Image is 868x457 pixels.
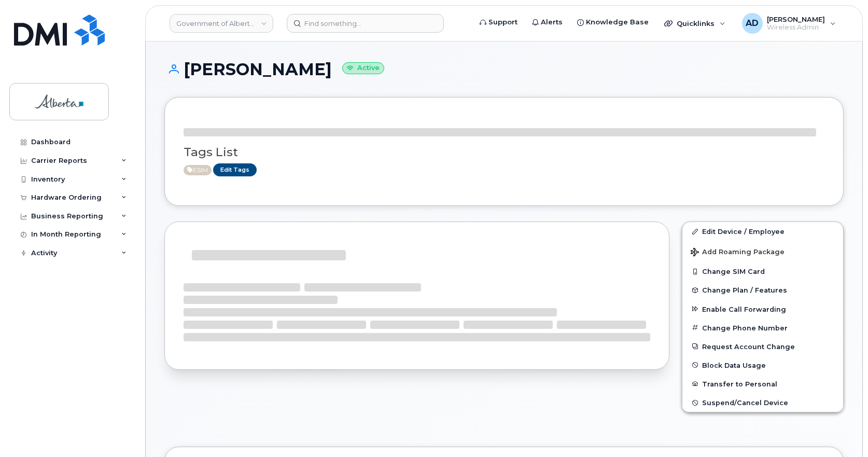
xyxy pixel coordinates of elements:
[702,305,786,313] span: Enable Call Forwarding
[682,337,843,356] button: Request Account Change
[691,248,785,258] span: Add Roaming Package
[682,375,843,393] button: Transfer to Personal
[184,146,824,159] h3: Tags List
[682,356,843,375] button: Block Data Usage
[702,286,787,294] span: Change Plan / Features
[682,281,843,299] button: Change Plan / Features
[164,60,844,78] h1: [PERSON_NAME]
[682,241,843,262] button: Add Roaming Package
[682,318,843,337] button: Change Phone Number
[342,62,384,74] small: Active
[682,393,843,412] button: Suspend/Cancel Device
[682,300,843,318] button: Enable Call Forwarding
[682,222,843,241] a: Edit Device / Employee
[682,262,843,281] button: Change SIM Card
[184,165,212,175] span: Active
[213,163,257,176] a: Edit Tags
[702,399,788,407] span: Suspend/Cancel Device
